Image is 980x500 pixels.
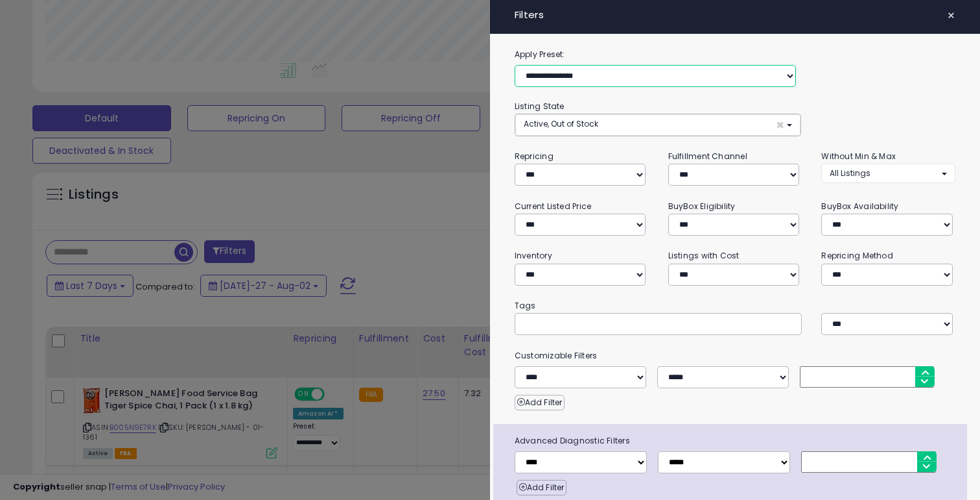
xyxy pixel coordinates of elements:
[821,201,898,212] small: BuyBox Availability
[515,10,955,21] h4: Filters
[776,118,784,132] span: ×
[524,118,598,129] span: Active, Out of Stock
[830,168,870,179] span: All Listings
[668,151,747,162] small: Fulfillment Channel
[821,164,955,182] button: All Listings
[821,250,893,261] small: Repricing Method
[515,151,554,162] small: Repricing
[515,101,565,112] small: Listing State
[942,6,961,25] button: ×
[515,114,800,136] button: Active, Out of Stock ×
[668,201,736,212] small: BuyBox Eligibility
[505,299,965,313] small: Tags
[668,250,740,261] small: Listings with Cost
[515,201,591,212] small: Current Listed Price
[515,250,552,261] small: Inventory
[515,395,565,410] button: Add Filter
[821,151,896,162] small: Without Min & Max
[505,434,967,448] span: Advanced Diagnostic Filters
[505,349,965,363] small: Customizable Filters
[505,47,965,62] label: Apply Preset:
[517,480,566,495] button: Add Filter
[947,6,955,25] span: ×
